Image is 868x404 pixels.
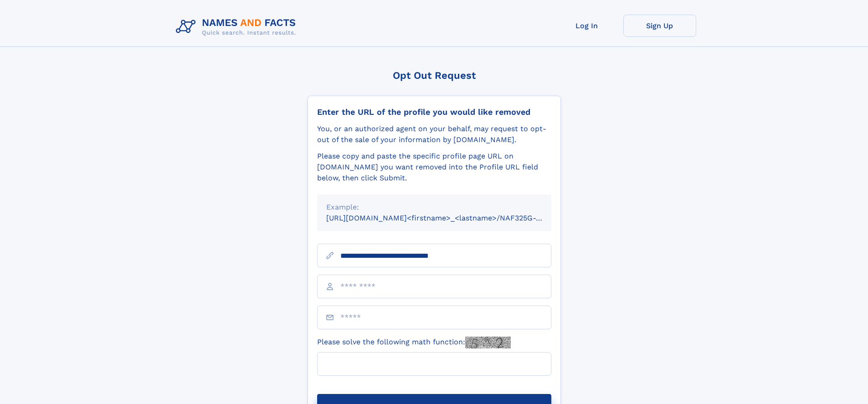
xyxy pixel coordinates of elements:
div: You, or an authorized agent on your behalf, may request to opt-out of the sale of your informatio... [317,123,551,145]
div: Opt Out Request [308,70,561,81]
a: Log In [550,15,623,37]
label: Please solve the following math function: [317,337,511,348]
a: Sign Up [623,15,696,37]
img: Logo Names and Facts [172,15,303,39]
div: Example: [326,202,542,213]
small: [URL][DOMAIN_NAME]<firstname>_<lastname>/NAF325G-xxxxxxxx [326,214,569,222]
div: Please copy and paste the specific profile page URL on [DOMAIN_NAME] you want removed into the Pr... [317,151,551,184]
div: Enter the URL of the profile you would like removed [317,107,551,117]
